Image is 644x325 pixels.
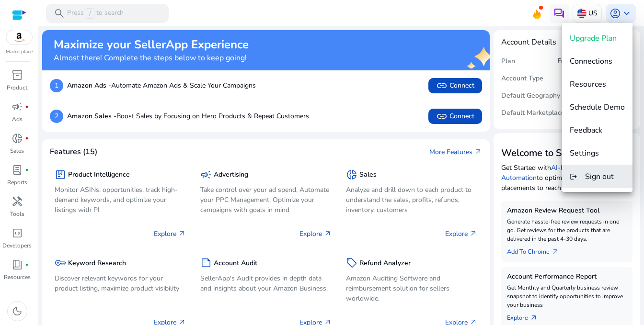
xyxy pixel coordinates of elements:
[570,125,602,135] span: Feedback
[570,102,625,112] span: Schedule Demo
[585,171,614,182] span: Sign out
[570,171,577,182] mat-icon: logout
[570,148,599,158] span: Settings
[570,56,612,67] span: Connections
[570,33,617,44] span: Upgrade Plan
[570,79,606,90] span: Resources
